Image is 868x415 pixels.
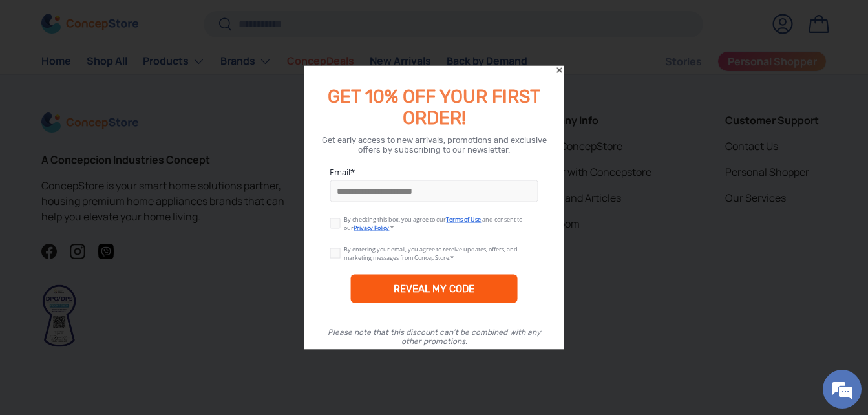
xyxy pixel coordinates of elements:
span: By checking this box, you agree to our [344,215,446,224]
div: Chat with us now [67,72,217,89]
div: REVEAL MY CODE [350,275,518,303]
span: We're online! [75,125,178,255]
span: and consent to our [344,215,522,232]
textarea: Type your message and hit 'Enter' [6,277,246,323]
a: Terms of Use [446,215,481,224]
div: By entering your email, you agree to receive updates, offers, and marketing messages from ConcepS... [344,245,518,262]
label: Email [330,166,538,178]
a: Privacy Policy [354,224,389,232]
div: Please note that this discount can’t be combined with any other promotions. [317,328,551,346]
span: GET 10% OFF YOUR FIRST ORDER! [328,86,540,129]
div: Get early access to new arrivals, promotions and exclusive offers by subscribing to our newsletter. [319,135,549,154]
div: Minimize live chat window [212,6,243,37]
div: Close [555,66,564,75]
div: REVEAL MY CODE [394,283,474,295]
